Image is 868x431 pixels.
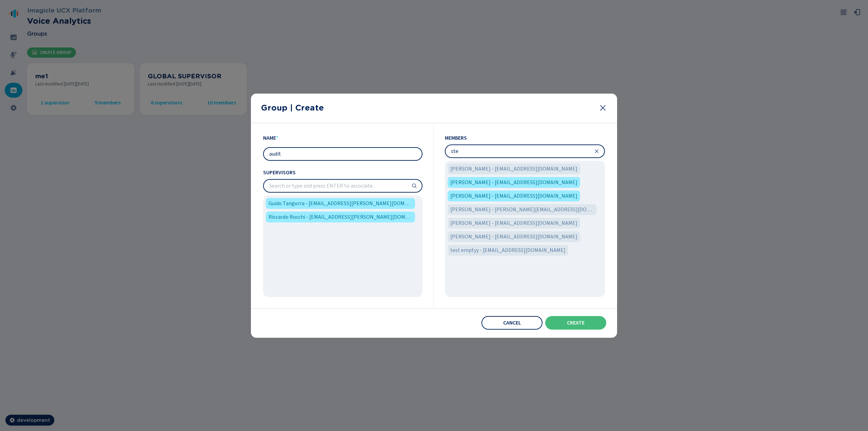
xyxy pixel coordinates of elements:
[261,102,593,114] h2: Group | Create
[263,134,276,142] span: Name
[269,199,412,208] span: Guido Tangorra - [EMAIL_ADDRESS][PERSON_NAME][DOMAIN_NAME]
[266,212,415,222] div: Riccardo Rocchi - riccardo.rocchi@imagicle.com
[263,169,422,176] span: Supervisors
[450,178,577,187] span: [PERSON_NAME] - [EMAIL_ADDRESS][DOMAIN_NAME]
[481,316,542,330] button: Cancel
[450,192,577,200] span: [PERSON_NAME] - [EMAIL_ADDRESS][DOMAIN_NAME]
[503,320,521,326] span: Cancel
[450,219,577,227] span: [PERSON_NAME] - [EMAIL_ADDRESS][DOMAIN_NAME]
[448,218,580,229] div: Stefano PalliccaSync - stefano.pallicca@imagicle.com
[448,204,597,215] div: Lisa Hampton - christensenmichelle@imagicle.com
[448,231,580,242] div: Stephen Aguilar - dana24@imagicle.com
[269,213,412,221] span: Riccardo Rocchi - [EMAIL_ADDRESS][PERSON_NAME][DOMAIN_NAME]
[599,104,607,112] svg: close
[448,177,580,188] div: Eric Chandler - shieldsstephanie@imagicle.com
[412,183,417,189] svg: search
[545,316,606,330] button: Create
[567,320,585,326] span: Create
[448,191,580,201] div: Janice Allen - kwebster@imagicle.com
[448,163,580,174] div: Eddie Weaver - steven88@imagicle.com
[264,180,422,192] input: Search or type and press ENTER to associate...
[450,165,577,173] span: [PERSON_NAME] - [EMAIL_ADDRESS][DOMAIN_NAME]
[450,205,594,214] span: [PERSON_NAME] - [PERSON_NAME][EMAIL_ADDRESS][DOMAIN_NAME]
[446,145,604,157] input: Search or type and press ENTER to associate...
[448,245,568,256] div: test emptyy - testempty@imagicle.com
[266,198,415,209] div: Guido Tangorra - guido.tangorra@imagicle.com
[450,246,566,254] span: test emptyy - [EMAIL_ADDRESS][DOMAIN_NAME]
[450,233,577,241] span: [PERSON_NAME] - [EMAIL_ADDRESS][DOMAIN_NAME]
[264,148,422,160] input: Type the group name...
[594,149,599,154] svg: close
[445,134,605,142] span: Members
